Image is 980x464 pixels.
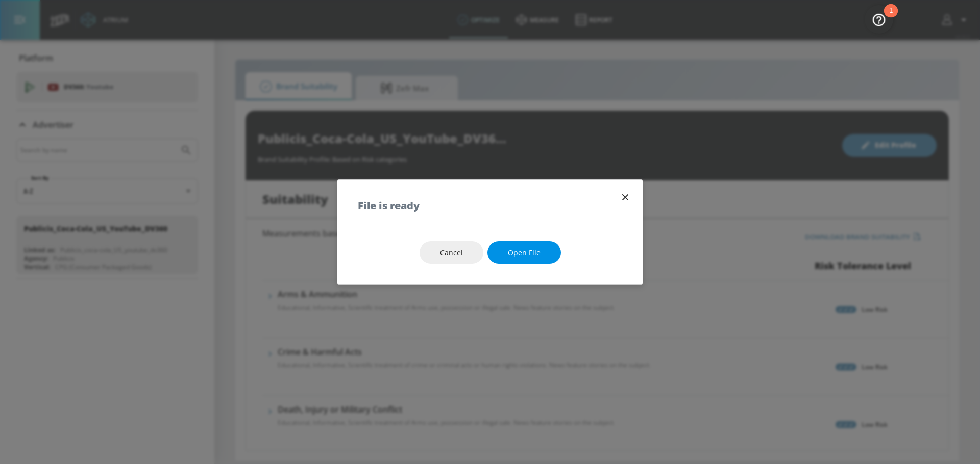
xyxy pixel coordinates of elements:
button: Cancel [420,241,483,264]
h5: File is ready [358,200,420,211]
button: Open Resource Center, 1 new notification [865,5,893,34]
div: 1 [889,11,893,24]
span: Cancel [440,247,463,259]
span: Open file [508,247,541,259]
button: Open file [487,241,561,264]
